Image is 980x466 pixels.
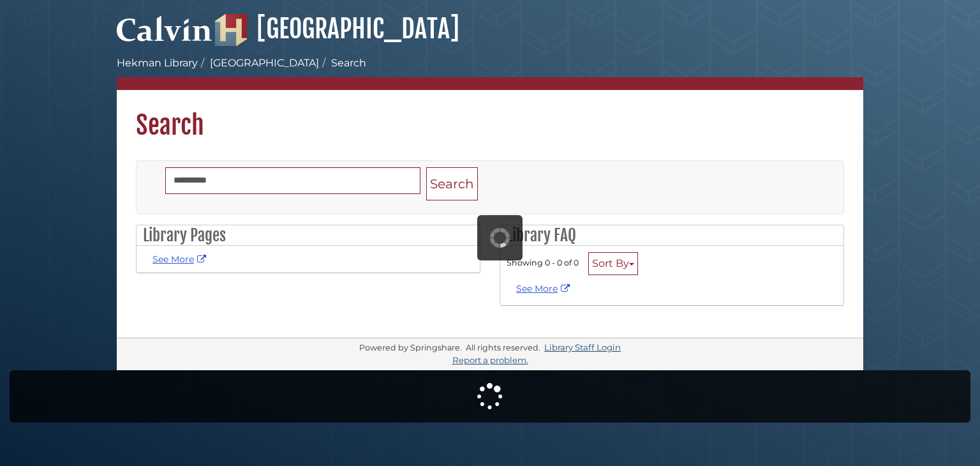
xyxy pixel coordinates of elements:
h2: Library FAQ [500,225,843,246]
a: [GEOGRAPHIC_DATA] [210,57,319,69]
a: Hekman Library [117,57,198,69]
nav: breadcrumb [117,56,863,90]
a: Library Staff Login [544,342,621,352]
button: Sort By [588,252,638,275]
img: Working... [490,228,510,248]
img: Hekman Library Logo [215,14,247,46]
a: [GEOGRAPHIC_DATA] [215,13,459,45]
li: Search [319,56,366,71]
a: Report a problem. [452,355,528,365]
img: Calvin [117,10,212,46]
a: Calvin University [117,29,212,41]
h2: Library Pages [137,225,480,246]
button: Search [426,167,478,201]
a: See More [516,283,573,294]
span: Showing 0 - 0 of 0 [507,258,579,267]
div: All rights reserved. [464,343,542,352]
a: See More [152,253,209,265]
h1: Search [117,90,863,141]
div: Powered by Springshare. [357,343,464,352]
